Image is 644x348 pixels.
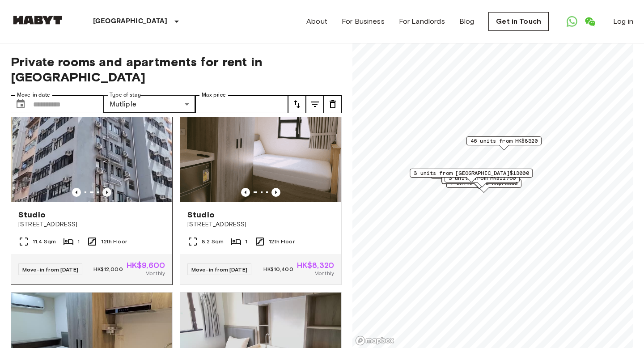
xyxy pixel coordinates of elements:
span: HK$12,000 [93,265,123,273]
span: 12th Floor [269,238,295,246]
span: Private rooms and apartments for rent in [GEOGRAPHIC_DATA] [11,54,342,85]
span: Monthly [314,269,334,277]
button: tune [306,95,324,113]
div: Map marker [466,136,542,150]
span: Studio [18,209,46,220]
a: Marketing picture of unit HK-01-067-085-01Marketing picture of unit HK-01-067-085-01Previous imag... [11,94,173,285]
a: For Landlords [399,16,445,27]
span: 3 units from [GEOGRAPHIC_DATA]$13000 [414,169,529,177]
button: Previous image [271,188,280,197]
span: Studio [187,209,215,220]
p: [GEOGRAPHIC_DATA] [93,16,168,27]
span: Monthly [145,269,165,277]
span: HK$8,320 [297,261,334,269]
button: Previous image [102,188,111,197]
button: Previous image [241,188,250,197]
a: Mapbox logo [355,335,394,346]
span: 11.4 Sqm [33,238,56,246]
button: tune [324,95,342,113]
span: 1 [77,238,80,246]
button: Previous image [72,188,81,197]
img: Marketing picture of unit HK-01-067-085-01 [13,95,174,202]
span: HK$10,400 [263,265,293,273]
span: 1 [245,238,247,246]
div: Mutliple [103,95,196,113]
a: Open WeChat [581,13,599,30]
img: Marketing picture of unit HK-01-067-088-01 [180,95,341,202]
button: Choose date [12,95,30,113]
div: Map marker [410,169,533,182]
span: HK$9,600 [127,261,165,269]
span: Move-in from [DATE] [22,266,78,273]
button: tune [288,95,306,113]
span: 8.2 Sqm [202,238,224,246]
a: For Business [342,16,385,27]
a: Log in [613,16,633,27]
span: 46 units from HK$8320 [470,137,538,145]
a: Open WhatsApp [563,13,581,30]
label: Max price [202,91,226,99]
a: Marketing picture of unit HK-01-067-088-01Previous imagePrevious imageStudio[STREET_ADDRESS]8.2 S... [180,94,342,285]
a: Blog [459,16,475,27]
label: Type of stay [110,91,141,99]
span: Move-in from [DATE] [191,266,247,273]
label: Move-in date [17,91,50,99]
span: [STREET_ADDRESS] [187,220,334,229]
span: [STREET_ADDRESS] [18,220,165,229]
a: Get in Touch [488,12,549,31]
a: About [306,16,327,27]
span: 12th Floor [101,238,127,246]
img: Habyt [11,16,64,25]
